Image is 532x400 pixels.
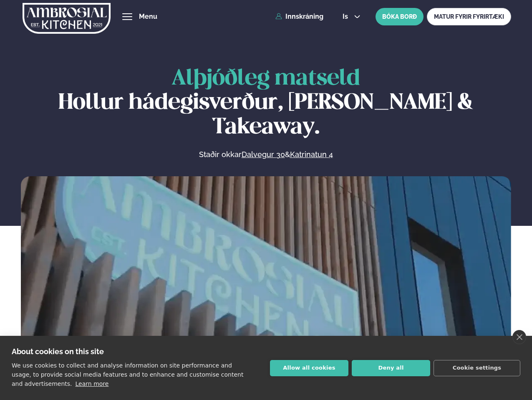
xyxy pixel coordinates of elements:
span: is [343,13,350,20]
strong: About cookies on this site [12,347,104,356]
h1: Hollur hádegisverður, [PERSON_NAME] & Takeaway. [21,67,511,140]
button: Deny all [352,360,430,376]
p: We use cookies to collect and analyse information on site performance and usage, to provide socia... [12,362,243,387]
a: Dalvegur 30 [242,150,285,160]
button: Cookie settings [434,360,520,376]
button: hamburger [122,12,132,22]
a: close [512,330,526,344]
a: Innskráning [275,13,323,20]
a: MATUR FYRIR FYRIRTÆKI [427,8,511,25]
img: logo [23,1,111,35]
p: Staðir okkar & [108,150,424,160]
button: Allow all cookies [270,360,348,376]
span: Alþjóðleg matseld [171,68,360,89]
a: Learn more [76,380,109,387]
button: BÓKA BORÐ [376,8,424,25]
a: Katrinatun 4 [290,150,333,160]
button: is [336,13,367,20]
